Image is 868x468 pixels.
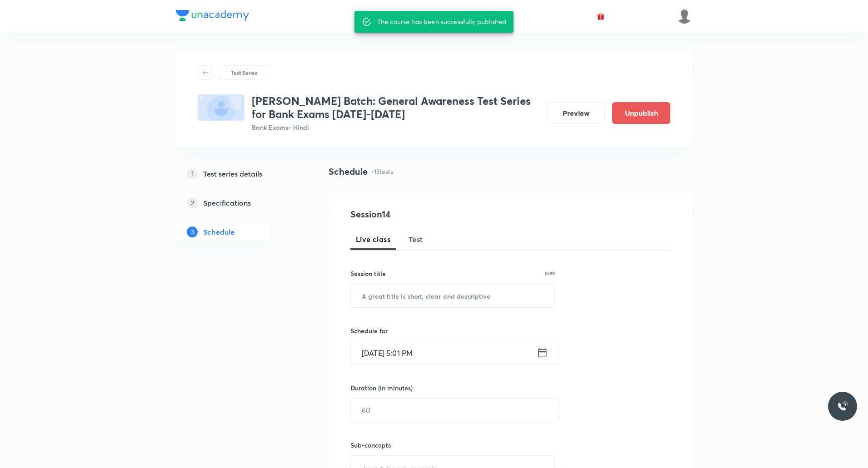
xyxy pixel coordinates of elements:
span: Live class [356,234,390,245]
img: ttu [837,401,848,412]
h4: Schedule [329,165,368,178]
p: 2 [187,197,198,208]
a: 2Specifications [176,194,299,212]
img: avatar [597,12,605,20]
h3: [PERSON_NAME] Batch: General Awareness Test Series for Bank Exams [DATE]-[DATE] [252,94,539,121]
p: Bank Exams • Hindi [252,123,539,132]
p: • 13 tests [371,167,393,176]
button: Unpublish [612,102,670,124]
div: The course has been successfully published [377,14,506,30]
a: 1Test series details [176,165,299,183]
input: A great title is short, clear and descriptive [351,284,554,307]
p: Test Series [231,69,257,77]
h6: Schedule for [350,326,555,335]
img: Company Logo [176,10,249,21]
img: fallback-thumbnail.png [198,94,244,121]
p: 3 [187,227,198,237]
h6: Session title [350,269,386,278]
p: 0/99 [545,271,555,276]
p: 1 [187,168,198,179]
h6: Sub-concepts [350,440,555,450]
a: Company Logo [176,10,249,23]
h5: Specifications [203,197,251,208]
input: 60 [351,399,559,422]
h5: Test series details [203,168,262,179]
button: Preview [547,102,605,124]
span: Test [409,234,423,245]
button: avatar [594,9,608,24]
img: Piyush Mishra [677,9,692,24]
h5: Schedule [203,227,234,237]
h6: Duration (in minutes) [350,383,413,393]
h4: Session 14 [350,207,516,221]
